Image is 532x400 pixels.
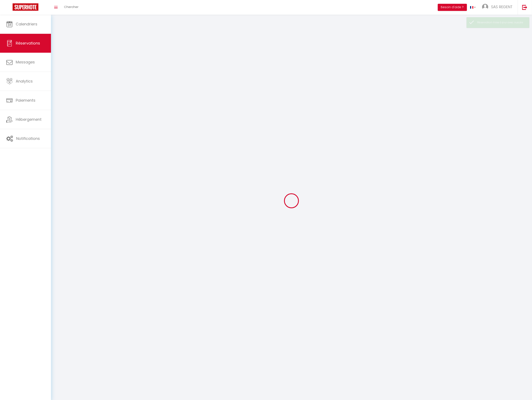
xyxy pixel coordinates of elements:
img: logout [522,5,527,10]
span: Calendriers [16,21,37,27]
span: Notifications [16,136,40,141]
span: Réservations [16,41,40,46]
img: Super Booking [13,3,38,11]
span: SAS REGENT [491,4,512,9]
img: ... [482,4,488,10]
span: Hébergement [16,117,42,122]
button: Besoin d'aide ? [438,4,467,11]
span: Paiements [16,98,35,103]
span: Messages [16,59,35,65]
span: Analytics [16,79,33,84]
div: Réservation mise à jour avec succès [477,21,525,25]
span: Chercher [64,5,78,9]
